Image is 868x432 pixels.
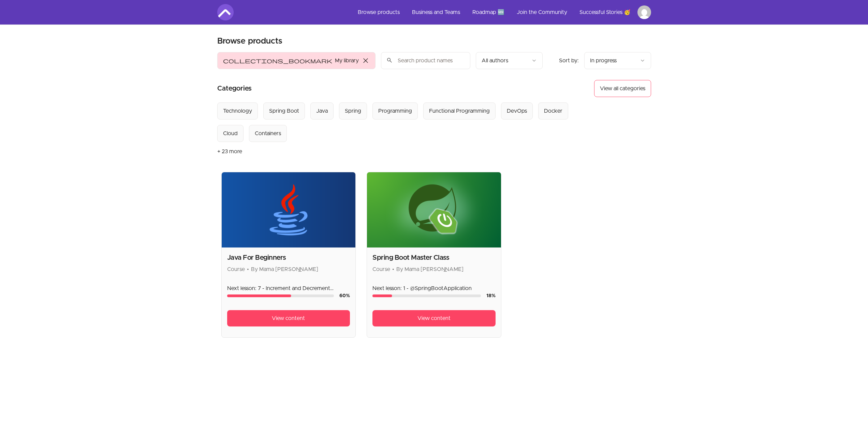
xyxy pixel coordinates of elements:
a: View content [372,310,496,326]
span: View content [417,314,451,322]
div: Containers [255,129,281,138]
input: Search product names [381,52,470,69]
div: Docker [544,107,562,115]
button: View all categories [594,80,651,97]
span: search [386,55,393,65]
span: • [392,267,394,272]
img: Product image for Java For Beginners [222,172,356,247]
button: Filter by author [476,52,543,69]
div: Functional Programming [429,107,490,115]
span: 18 % [486,293,496,298]
h2: Spring Boot Master Class [372,253,496,262]
a: Join the Community [511,4,573,20]
button: + 23 more [217,142,242,161]
span: By Mama [PERSON_NAME] [396,267,464,272]
button: Filter by My library [217,52,376,69]
a: Successful Stories 🥳 [574,4,636,20]
h1: Browse products [217,36,282,47]
img: Profile image for Dmitry Chigir [637,5,651,19]
div: Course progress [372,294,481,297]
div: Spring [345,107,361,115]
p: Next lesson: 1 - @SpringBootApplication [372,284,496,292]
div: Cloud [223,129,238,138]
nav: Main [352,4,651,20]
div: Spring Boot [269,107,299,115]
span: 60 % [339,293,350,298]
a: View content [227,310,350,326]
span: collections_bookmark [223,57,332,65]
div: Programming [378,107,412,115]
span: Course [227,267,245,272]
span: Course [372,267,390,272]
div: DevOps [507,107,527,115]
img: Product image for Spring Boot Master Class [367,172,501,247]
span: Sort by: [559,58,579,63]
h2: Java For Beginners [227,253,350,262]
div: Java [316,107,328,115]
span: By Mama [PERSON_NAME] [251,267,318,272]
h2: Categories [217,80,252,97]
button: Product sort options [584,52,651,69]
p: Next lesson: 7 - Increment and Decrement Operators [227,284,350,292]
div: Technology [223,107,252,115]
img: Amigoscode logo [217,4,234,20]
a: Roadmap 🆕 [467,4,510,20]
span: • [247,267,249,272]
span: close [362,57,370,65]
a: Browse products [352,4,405,20]
a: Business and Teams [407,4,466,20]
span: View content [272,314,305,322]
div: Course progress [227,294,334,297]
